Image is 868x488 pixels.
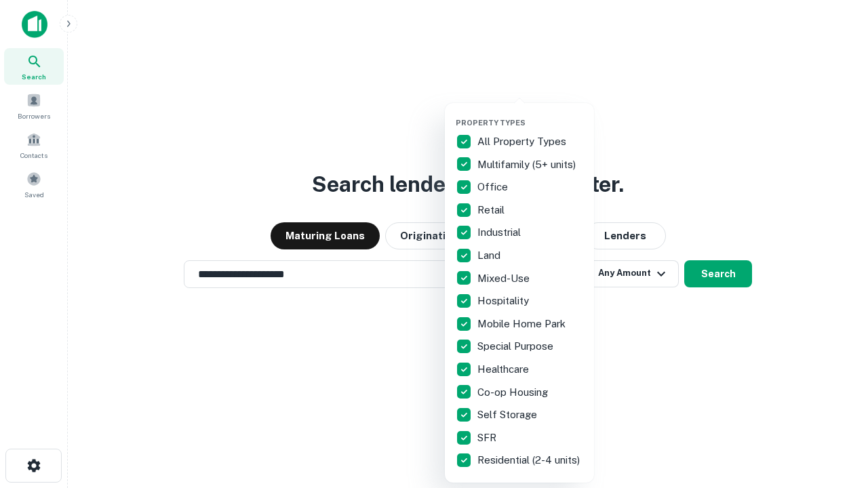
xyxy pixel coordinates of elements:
p: Special Purpose [477,338,556,354]
p: Retail [477,202,507,218]
p: Industrial [477,224,524,241]
p: SFR [477,430,499,446]
p: Land [477,247,503,264]
p: Healthcare [477,361,532,378]
p: Self Storage [477,407,540,423]
p: Residential (2-4 units) [477,452,583,468]
p: Multifamily (5+ units) [477,157,578,173]
p: Mobile Home Park [477,316,568,332]
p: Mixed-Use [477,270,532,287]
iframe: Chat Widget [800,380,868,445]
p: All Property Types [477,134,569,150]
p: Co-op Housing [477,384,551,401]
p: Hospitality [477,293,532,309]
p: Office [477,179,511,195]
span: Property Types [456,119,526,127]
